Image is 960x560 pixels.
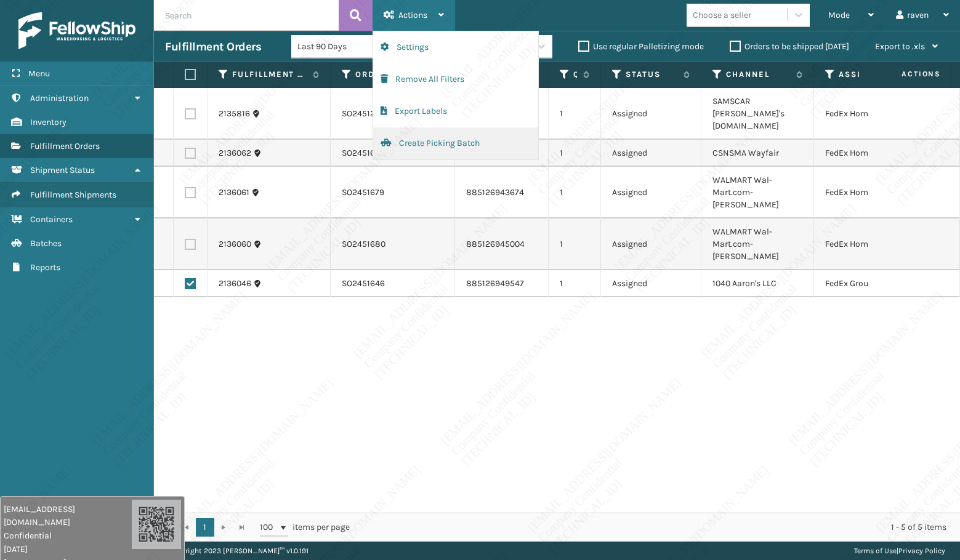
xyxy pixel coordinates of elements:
[601,88,701,140] td: Assigned
[549,167,601,218] td: 1
[828,10,850,20] span: Mode
[701,167,814,218] td: WALMART Wal-Mart.com-[PERSON_NAME]
[18,12,135,49] img: logo
[573,69,577,80] label: Quantity
[398,10,427,20] span: Actions
[165,39,261,54] h3: Fulfillment Orders
[30,238,62,249] span: Batches
[373,127,538,159] button: Create Picking Batch
[466,239,525,249] a: 885126945004
[898,546,945,555] a: Privacy Policy
[549,218,601,270] td: 1
[373,63,538,95] button: Remove All Filters
[4,503,132,529] span: [EMAIL_ADDRESS][DOMAIN_NAME]
[814,140,932,167] td: FedEx Home Delivery
[30,93,89,103] span: Administration
[701,88,814,140] td: SAMSCAR [PERSON_NAME]'s [DOMAIN_NAME]
[814,88,932,140] td: FedEx Home Delivery
[260,521,278,534] span: 100
[549,270,601,297] td: 1
[30,165,95,175] span: Shipment Status
[30,262,60,273] span: Reports
[814,167,932,218] td: FedEx Home Delivery
[219,186,249,199] a: 2136061
[601,218,701,270] td: Assigned
[693,9,751,22] div: Choose a seller
[4,529,132,542] span: Confidential
[601,270,701,297] td: Assigned
[196,518,214,537] a: 1
[863,64,948,84] span: Actions
[169,542,309,560] p: Copyright 2023 [PERSON_NAME]™ v 1.0.191
[726,69,790,80] label: Channel
[30,214,73,225] span: Containers
[701,140,814,167] td: CSNSMA Wayfair
[701,270,814,297] td: 1040 Aaron's LLC
[601,167,701,218] td: Assigned
[219,147,251,159] a: 2136062
[367,521,946,534] div: 1 - 5 of 5 items
[466,187,524,198] a: 885126943674
[30,190,116,200] span: Fulfillment Shipments
[839,69,908,80] label: Assigned Carrier Service
[701,218,814,270] td: WALMART Wal-Mart.com-[PERSON_NAME]
[549,88,601,140] td: 1
[578,41,704,52] label: Use regular Palletizing mode
[875,41,925,52] span: Export to .xls
[4,543,132,556] span: [DATE]
[30,141,100,151] span: Fulfillment Orders
[355,69,431,80] label: Order Number
[297,40,393,53] div: Last 90 Days
[30,117,67,127] span: Inventory
[219,108,250,120] a: 2135816
[260,518,350,537] span: items per page
[814,218,932,270] td: FedEx Home Delivery
[854,546,897,555] a: Terms of Use
[232,69,307,80] label: Fulfillment Order Id
[219,278,251,290] a: 2136046
[466,278,524,289] a: 885126949547
[549,140,601,167] td: 1
[28,68,50,79] span: Menu
[219,238,251,250] a: 2136060
[601,140,701,167] td: Assigned
[331,167,455,218] td: SO2451679
[331,218,455,270] td: SO2451680
[373,95,538,127] button: Export Labels
[331,140,455,167] td: SO2451681
[331,88,455,140] td: SO2451235
[854,542,945,560] div: |
[331,270,455,297] td: SO2451646
[814,270,932,297] td: FedEx Ground
[730,41,849,52] label: Orders to be shipped [DATE]
[373,31,538,63] button: Settings
[626,69,677,80] label: Status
